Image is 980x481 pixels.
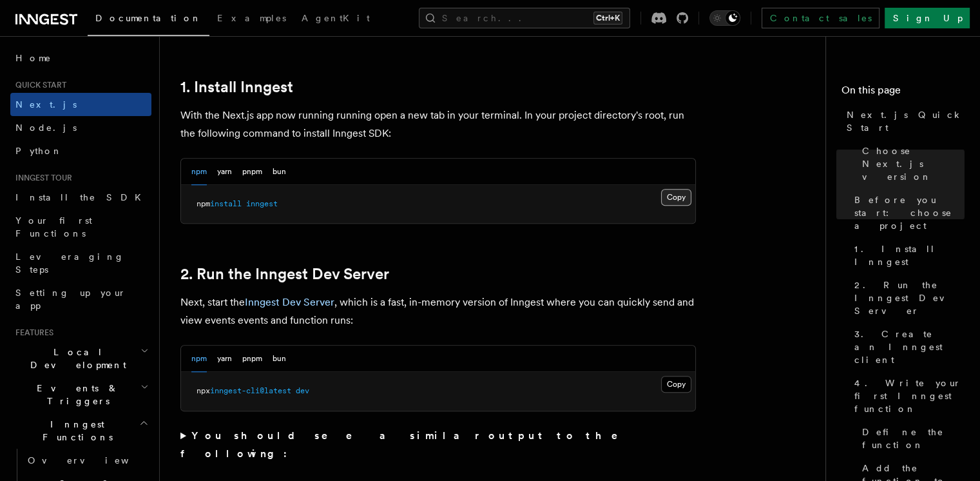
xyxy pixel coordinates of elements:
a: Choose Next.js version [857,139,965,188]
span: Next.js Quick Start [847,108,965,134]
a: Overview [23,449,151,472]
span: Local Development [10,346,140,371]
a: 3. Create an Inngest client [849,322,965,371]
span: dev [296,386,309,395]
span: Inngest tour [10,173,72,183]
span: Next.js [15,99,77,110]
p: With the Next.js app now running running open a new tab in your terminal. In your project directo... [180,106,696,142]
a: Leveraging Steps [10,245,151,281]
a: Inngest Dev Server [245,296,334,308]
span: 4. Write your first Inngest function [854,377,965,415]
button: bun [273,346,286,372]
a: Documentation [88,4,209,36]
span: Documentation [95,13,202,23]
span: Python [15,146,62,156]
span: 2. Run the Inngest Dev Server [854,279,965,317]
summary: You should see a similar output to the following: [180,427,696,463]
button: Search...Ctrl+K [419,8,630,28]
span: 1. Install Inngest [854,242,965,268]
button: npm [191,159,207,185]
button: yarn [217,346,232,372]
a: 4. Write your first Inngest function [849,371,965,420]
strong: You should see a similar output to the following: [180,429,636,460]
button: npm [191,346,207,372]
a: Next.js Quick Start [841,103,965,139]
span: inngest [246,199,278,208]
span: Overview [28,455,160,466]
span: Define the function [862,426,965,451]
span: Your first Functions [15,215,92,239]
a: Node.js [10,116,151,139]
button: Copy [661,376,691,393]
button: yarn [217,159,232,185]
span: Home [15,52,52,64]
span: Node.js [15,123,77,133]
a: Define the function [857,420,965,456]
a: Your first Functions [10,209,151,245]
span: inngest-cli@latest [210,386,291,395]
button: Copy [661,189,691,206]
span: Leveraging Steps [15,251,124,275]
span: Events & Triggers [10,382,140,407]
span: 3. Create an Inngest client [854,328,965,366]
a: 1. Install Inngest [180,78,293,96]
a: 1. Install Inngest [849,237,965,273]
a: Python [10,139,151,162]
span: npm [197,199,210,208]
a: 2. Run the Inngest Dev Server [180,265,389,283]
span: AgentKit [302,13,370,23]
span: Setting up your app [15,288,126,311]
a: Contact sales [762,8,879,28]
button: Toggle dark mode [709,10,740,26]
kbd: Ctrl+K [593,12,622,25]
a: Sign Up [885,8,970,28]
button: Events & Triggers [10,377,151,413]
a: Setting up your app [10,281,151,317]
span: Choose Next.js version [862,144,965,183]
h4: On this page [841,83,965,103]
button: pnpm [242,346,262,372]
p: Next, start the , which is a fast, in-memory version of Inngest where you can quickly send and vi... [180,293,696,329]
a: Before you start: choose a project [849,188,965,237]
span: Inngest Functions [10,418,139,444]
span: npx [197,386,210,395]
button: Local Development [10,340,151,377]
a: Install the SDK [10,186,151,209]
span: Features [10,328,53,338]
span: Install the SDK [15,192,149,202]
span: Examples [217,13,286,23]
a: Next.js [10,93,151,116]
button: Inngest Functions [10,413,151,449]
a: Examples [209,4,294,35]
span: Quick start [10,80,66,90]
span: Before you start: choose a project [854,193,965,232]
span: install [210,199,242,208]
button: bun [273,159,286,185]
a: AgentKit [294,4,378,35]
a: Home [10,46,151,70]
a: 2. Run the Inngest Dev Server [849,273,965,322]
button: pnpm [242,159,262,185]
